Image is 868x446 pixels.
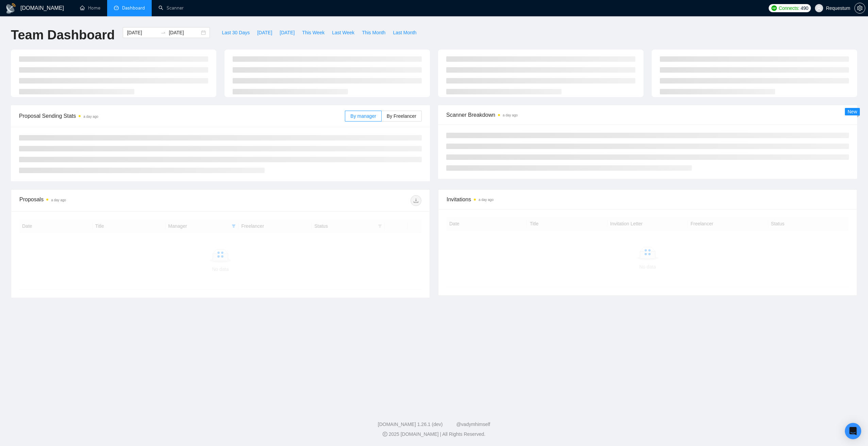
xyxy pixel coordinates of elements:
span: [DATE] [257,29,272,36]
a: homeHome [80,5,100,11]
span: Dashboard [122,5,145,11]
span: Last Month [393,29,416,36]
span: user [817,6,821,11]
span: By manager [350,113,376,119]
input: Start date [127,29,158,36]
img: logo [5,3,16,14]
span: copyright [383,432,387,436]
span: Connects: [779,4,799,12]
span: Scanner Breakdown [446,111,849,119]
span: [DATE] [280,29,295,36]
h1: Team Dashboard [11,27,115,43]
button: [DATE] [253,27,276,38]
button: Last 30 Days [218,27,253,38]
span: Proposal Sending Stats [19,112,345,120]
button: Last Month [389,27,420,38]
a: setting [854,5,865,11]
span: New [848,109,857,114]
a: @vadymhimself [456,422,490,427]
span: Last Week [332,29,354,36]
button: This Week [298,27,328,38]
span: to [161,30,166,35]
span: dashboard [114,5,119,10]
div: 2025 [DOMAIN_NAME] | All Rights Reserved. [5,431,863,438]
button: Last Week [328,27,358,38]
span: swap-right [161,30,166,35]
span: By Freelancer [387,113,416,119]
img: upwork-logo.png [771,5,777,11]
span: setting [855,5,865,11]
time: a day ago [503,113,518,117]
a: searchScanner [158,5,184,11]
span: 490 [801,4,808,12]
span: This Month [362,29,385,36]
div: Open Intercom Messenger [845,423,861,439]
span: Last 30 Days [222,29,250,36]
a: [DOMAIN_NAME] 1.26.1 (dev) [378,422,443,427]
button: This Month [358,27,389,38]
button: [DATE] [276,27,298,38]
time: a day ago [479,198,494,202]
time: a day ago [51,198,66,202]
div: Proposals [19,195,220,206]
span: Invitations [447,195,849,204]
time: a day ago [83,115,98,118]
input: End date [169,29,200,36]
button: setting [854,3,865,14]
span: This Week [302,29,324,36]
